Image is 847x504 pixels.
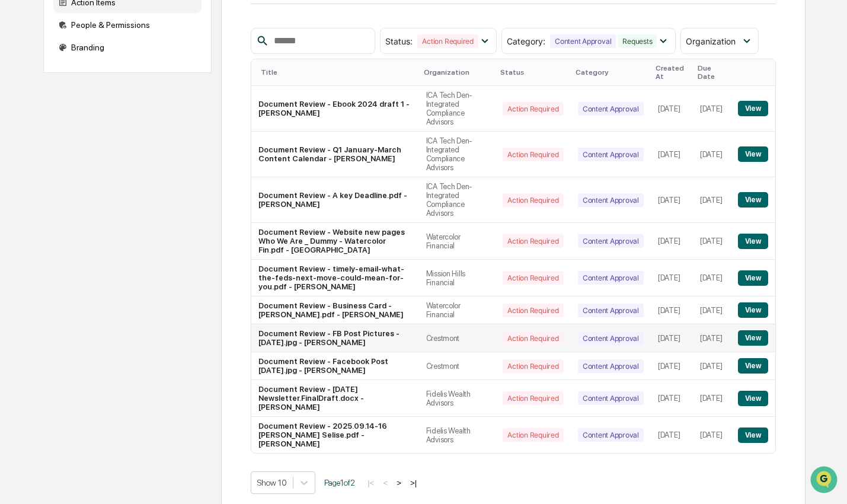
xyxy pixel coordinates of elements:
td: ICA Tech Den-Integrated Compliance Advisors [419,177,496,223]
button: View [738,146,768,162]
a: 🗄️Attestations [81,145,152,166]
td: Watercolor Financial [419,296,496,324]
td: [DATE] [693,380,731,417]
span: Attestations [98,149,147,161]
button: Start new chat [202,94,216,109]
td: Crestmont [419,352,496,380]
div: People & Permissions [53,14,202,36]
button: |< [364,478,378,488]
td: ICA Tech Den-Integrated Compliance Advisors [419,86,496,132]
td: Document Review - Q1 January-March Content Calendar - [PERSON_NAME] [251,132,418,177]
button: View [738,428,768,443]
div: Organization [424,68,491,76]
td: Document Review - A key Deadline.pdf - [PERSON_NAME] [251,177,418,223]
div: Action Required [503,234,563,248]
div: Content Approval [578,428,644,442]
span: Data Lookup [24,172,75,184]
div: 🗄️ [86,151,95,160]
div: Action Required [503,304,563,317]
div: Branding [53,37,202,58]
span: Status : [385,36,413,46]
div: We're available if you need us! [40,103,150,112]
div: Content Approval [578,391,644,405]
div: Created At [656,64,688,81]
div: Action Required [503,102,563,116]
button: View [738,302,768,318]
button: View [738,270,768,286]
div: Action Required [417,34,478,48]
td: [DATE] [651,86,693,132]
td: [DATE] [693,417,731,453]
div: Content Approval [578,234,644,248]
td: ICA Tech Den-Integrated Compliance Advisors [419,132,496,177]
div: Content Approval [578,102,644,116]
div: Action Required [503,391,563,405]
div: Content Approval [578,271,644,285]
span: Preclearance [24,149,76,161]
button: < [379,478,391,488]
a: 🖐️Preclearance [7,145,81,166]
div: Action Required [503,193,563,207]
a: 🔎Data Lookup [7,167,79,189]
td: [DATE] [651,177,693,223]
td: Document Review - FB Post Pictures - [DATE].jpg - [PERSON_NAME] [251,324,418,352]
button: View [738,234,768,249]
button: >| [407,478,420,488]
td: [DATE] [693,260,731,296]
td: Document Review - Ebook 2024 draft 1 - [PERSON_NAME] [251,86,418,132]
td: [DATE] [693,86,731,132]
td: Document Review - [DATE] Newsletter.FinalDraft.docx - [PERSON_NAME] [251,380,418,417]
td: [DATE] [693,324,731,352]
td: [DATE] [693,132,731,177]
div: Content Approval [578,193,644,207]
td: Mission Hills Financial [419,260,496,296]
td: Fidelis Wealth Advisors [419,417,496,453]
td: [DATE] [651,324,693,352]
span: Category : [507,36,545,46]
button: View [738,358,768,374]
span: Pylon [118,201,143,210]
div: Action Required [503,428,563,442]
div: Content Approval [578,304,644,317]
td: [DATE] [651,296,693,324]
a: Powered byPylon [84,200,143,210]
button: View [738,101,768,116]
button: View [738,391,768,406]
td: Fidelis Wealth Advisors [419,380,496,417]
button: > [393,478,405,488]
div: Action Required [503,359,563,373]
div: 🖐️ [12,151,21,160]
button: View [738,192,768,208]
p: How can we help? [12,25,216,44]
div: Content Approval [578,331,644,345]
td: Document Review - Website new pages Who We Are _ Dummy - Watercolor Fin.pdf - [GEOGRAPHIC_DATA] [251,223,418,260]
img: 1746055101610-c473b297-6a78-478c-a979-82029cc54cd1 [12,91,33,112]
td: [DATE] [693,177,731,223]
div: Title [261,68,414,76]
td: [DATE] [693,223,731,260]
div: 🔎 [12,173,21,183]
td: [DATE] [651,417,693,453]
div: Due Date [698,64,726,81]
div: Action Required [503,331,563,345]
div: Content Approval [578,148,644,161]
td: [DATE] [693,352,731,380]
div: Content Approval [578,359,644,373]
td: Document Review - timely-email-what-the-feds-next-move-could-mean-for-you.pdf - [PERSON_NAME] [251,260,418,296]
td: [DATE] [651,260,693,296]
td: [DATE] [651,380,693,417]
iframe: Open customer support [809,465,841,497]
button: View [738,330,768,346]
td: Watercolor Financial [419,223,496,260]
td: [DATE] [651,352,693,380]
span: Organization [686,36,736,46]
span: Page 1 of 2 [324,478,355,487]
td: Document Review - 2025.09.14-16 [PERSON_NAME] Selise.pdf - [PERSON_NAME] [251,417,418,453]
td: [DATE] [651,132,693,177]
div: Action Required [503,148,563,161]
td: [DATE] [651,223,693,260]
div: Content Approval [550,34,616,48]
td: [DATE] [693,296,731,324]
